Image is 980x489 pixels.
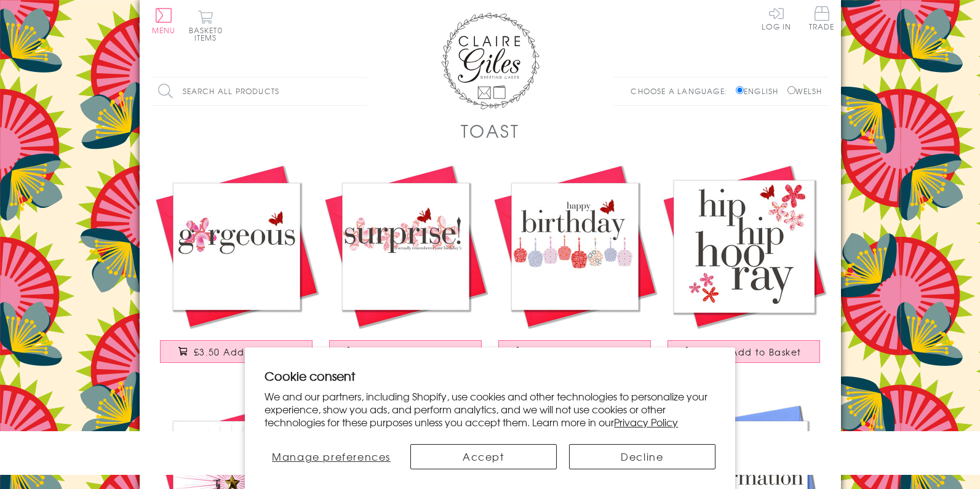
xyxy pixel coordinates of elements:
[461,118,520,143] h1: Toast
[490,162,659,331] img: Birthday Card, Cakes, Happy Birthday, embellished with a pretty fabric butterfly
[355,78,367,105] input: Search
[265,367,715,384] h2: Cookie consent
[152,162,321,331] img: Birthday Card, Pink Flower, Gorgeous, embellished with a pretty fabric butterfly
[787,85,823,97] label: Welsh
[265,390,715,428] p: We and our partners, including Shopify, use cookies and other technologies to personalize your ex...
[659,162,829,375] a: Birthday Card, Hip Hip Hooray!, embellished with a pretty fabric butterfly £3.50 Add to Basket
[736,86,744,94] input: English
[272,449,391,464] span: Manage preferences
[498,340,651,363] button: £3.50 Add to Basket
[787,86,795,94] input: Welsh
[809,6,835,30] span: Trade
[532,346,632,358] span: £3.50 Add to Basket
[809,6,835,33] a: Trade
[659,162,829,331] img: Birthday Card, Hip Hip Hooray!, embellished with a pretty fabric butterfly
[569,444,715,469] button: Decline
[631,85,733,97] p: Choose a language:
[152,78,367,105] input: Search all products
[160,340,313,363] button: £3.50 Add to Basket
[265,444,398,469] button: Manage preferences
[189,10,223,41] button: Basket0 items
[321,162,490,375] a: Birthday Card, Pink Flowers, embellished with a pretty fabric butterfly £3.50 Add to Basket
[736,85,784,97] label: English
[701,346,802,358] span: £3.50 Add to Basket
[363,346,463,358] span: £3.50 Add to Basket
[152,162,321,375] a: Birthday Card, Pink Flower, Gorgeous, embellished with a pretty fabric butterfly £3.50 Add to Basket
[194,25,223,43] span: 0 items
[321,162,490,331] img: Birthday Card, Pink Flowers, embellished with a pretty fabric butterfly
[152,8,176,34] button: Menu
[762,6,791,30] a: Log In
[329,340,482,363] button: £3.50 Add to Basket
[441,12,540,109] img: Claire Giles Greetings Cards
[490,162,659,375] a: Birthday Card, Cakes, Happy Birthday, embellished with a pretty fabric butterfly £3.50 Add to Basket
[152,25,176,36] span: Menu
[667,340,820,363] button: £3.50 Add to Basket
[194,346,294,358] span: £3.50 Add to Basket
[410,444,557,469] button: Accept
[614,415,678,429] a: Privacy Policy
